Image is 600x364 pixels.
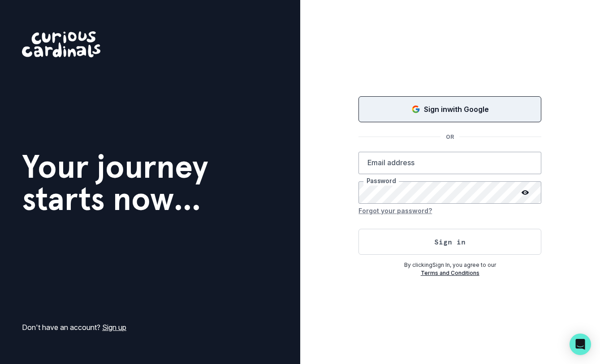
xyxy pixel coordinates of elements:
[358,204,432,218] button: Forgot your password?
[421,270,479,276] a: Terms and Conditions
[22,322,126,333] p: Don't have an account?
[358,261,541,269] p: By clicking Sign In , you agree to our
[22,31,100,57] img: Curious Cardinals Logo
[358,229,541,255] button: Sign in
[358,96,541,122] button: Sign in with Google (GSuite)
[440,133,459,141] p: OR
[570,334,591,355] div: Open Intercom Messenger
[102,323,126,332] a: Sign up
[22,150,208,215] h1: Your journey starts now...
[424,104,489,115] p: Sign in with Google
